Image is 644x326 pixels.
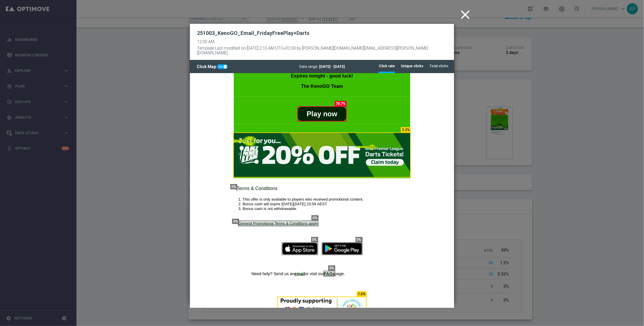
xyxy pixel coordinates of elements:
[111,11,153,16] strong: The KenoGO Team
[101,1,163,6] strong: Expires tonight - good luck!
[44,60,220,104] img: ANZ Premier League 20% Off Tickets
[319,65,345,69] span: [DATE] - [DATE]
[108,34,156,48] a: Play now
[47,110,217,118] p: Terms & Conditions
[104,199,115,203] a: email
[53,124,217,129] li: This offer is only available to players who received promotional content.
[401,64,423,69] tab-header: Unique clicks
[379,64,395,69] tab-header: Click rate
[61,191,203,204] p: Need help? Send us an or visit our page.
[88,224,176,248] img: Proudly Supporting Sydney Children's Hospitals Foundation
[197,44,447,56] div: Template Last modified on [DATE] 2:10 AM UTC+02:00 by [PERSON_NAME][DOMAIN_NAME][EMAIL_ADDRESS][P...
[457,6,475,24] button: close
[197,30,309,37] h2: 251003_KenoGO_Email_FridayFreePlay+Darts
[458,7,473,22] i: close
[53,129,217,134] li: Bonus cash will expire [DATE][DATE] 23:59 AEST.
[92,170,128,182] img: Download for Apple
[299,65,318,69] span: Date range:
[132,170,172,182] img: Download for Android
[117,37,147,45] span: Play now
[197,39,447,44] div: 12:00 AM
[197,64,217,69] span: Click Map
[49,148,128,153] a: General Promotional Terms & Conditions apply
[53,134,217,138] li: Bonus cash is not withdrawable.
[429,64,448,69] tab-header: Total clicks
[134,199,145,204] a: FAQs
